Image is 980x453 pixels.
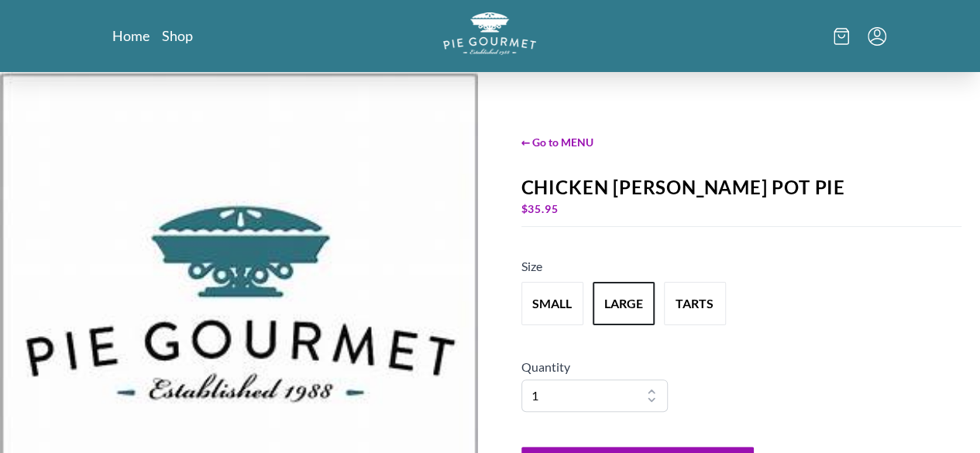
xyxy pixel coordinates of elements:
[521,359,570,374] span: Quantity
[521,134,962,150] span: ← Go to MENU
[521,198,962,220] div: $ 35.95
[112,26,150,45] a: Home
[593,282,655,325] button: Variant Swatch
[521,177,962,198] div: Chicken [PERSON_NAME] Pot Pie
[521,379,669,412] select: Quantity
[521,282,583,325] button: Variant Swatch
[868,27,886,46] button: Menu
[521,259,542,273] span: Size
[162,26,193,45] a: Shop
[443,12,536,60] a: Logo
[443,12,536,55] img: logo
[664,282,726,325] button: Variant Swatch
